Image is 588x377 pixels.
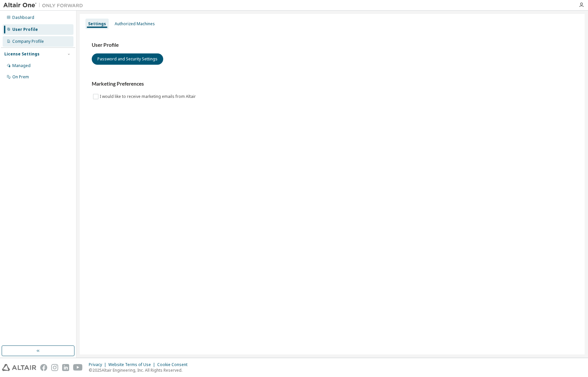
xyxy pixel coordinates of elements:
div: Company Profile [12,39,44,44]
h3: Marketing Preferences [92,81,573,87]
div: Dashboard [12,15,34,20]
h3: User Profile [92,42,573,48]
img: instagram.svg [51,364,58,371]
div: Authorized Machines [115,21,155,27]
div: Website Terms of Use [108,362,157,367]
div: Cookie Consent [157,362,191,367]
img: youtube.svg [73,364,83,371]
img: Altair One [3,2,86,9]
div: Managed [12,63,31,68]
div: On Prem [12,74,29,80]
div: Privacy [89,362,108,367]
img: facebook.svg [40,364,47,371]
div: License Settings [4,51,40,57]
img: linkedin.svg [62,364,69,371]
div: User Profile [12,27,38,32]
img: altair_logo.svg [2,364,36,371]
button: Password and Security Settings [92,53,163,65]
p: © 2025 Altair Engineering, Inc. All Rights Reserved. [89,367,191,373]
div: Settings [88,21,106,27]
label: I would like to receive marketing emails from Altair [100,93,197,101]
